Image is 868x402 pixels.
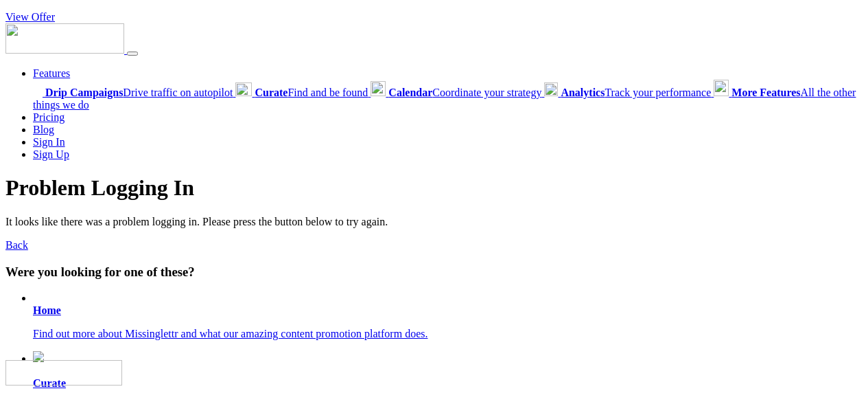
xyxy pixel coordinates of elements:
h3: Were you looking for one of these? [5,265,863,280]
a: Features [33,67,70,79]
a: More FeaturesAll the other things we do [33,87,856,111]
span: Coordinate your strategy [388,87,541,98]
div: Features [33,80,863,111]
a: CalendarCoordinate your strategy [371,87,544,98]
b: Home [33,304,61,316]
p: It looks like there was a problem logging in. Please press the button below to try again. [5,216,863,228]
b: Calendar [388,87,432,98]
span: Track your performance [561,87,711,98]
a: Sign Up [33,148,69,160]
a: AnalyticsTrack your performance [544,87,714,98]
a: Blog [33,124,54,135]
a: Pricing [33,111,64,123]
h1: Problem Logging In [5,175,863,201]
b: More Features [731,87,800,98]
a: View Offer [5,11,55,23]
span: All the other things we do [33,87,856,111]
span: Drive traffic on autopilot [45,87,233,98]
a: Back [5,239,28,251]
a: CurateFind and be found [235,87,371,98]
a: Home Find out more about Missinglettr and what our amazing content promotion platform does. [33,304,863,340]
span: Find and be found [255,87,368,98]
b: Curate [255,87,288,98]
b: Analytics [561,87,605,98]
img: curate.png [33,351,44,362]
img: Missinglettr - Social Media Marketing for content focused teams | Product Hunt [5,360,122,386]
a: Sign In [33,136,65,148]
a: Drip CampaignsDrive traffic on autopilot [33,87,235,98]
b: Drip Campaigns [45,87,123,98]
p: Find out more about Missinglettr and what our amazing content promotion platform does. [33,328,863,340]
button: Menu [127,52,138,56]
